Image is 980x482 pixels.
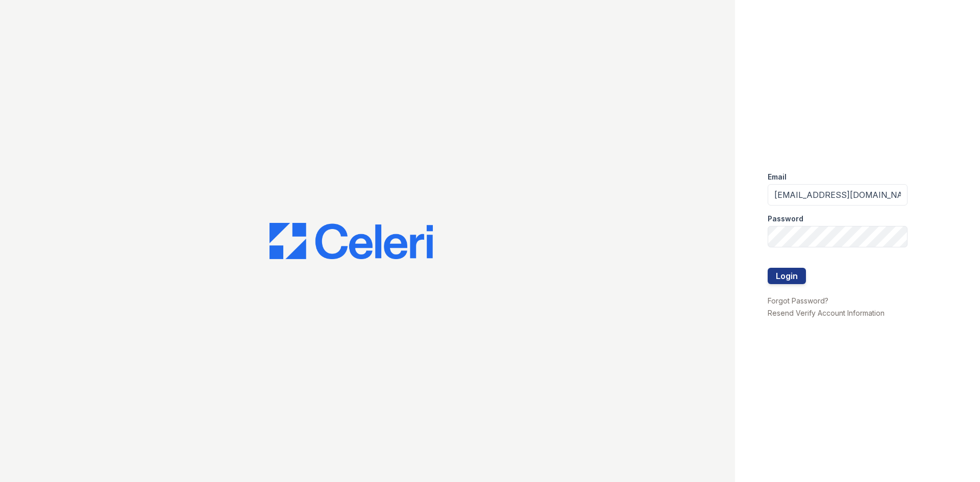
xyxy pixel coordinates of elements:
[768,172,787,182] label: Email
[269,223,433,260] img: CE_Logo_Blue-a8612792a0a2168367f1c8372b55b34899dd931a85d93a1a3d3e32e68fde9ad4.png
[768,214,803,224] label: Password
[768,309,885,317] a: Resend Verify Account Information
[768,296,828,305] a: Forgot Password?
[768,268,806,284] button: Login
